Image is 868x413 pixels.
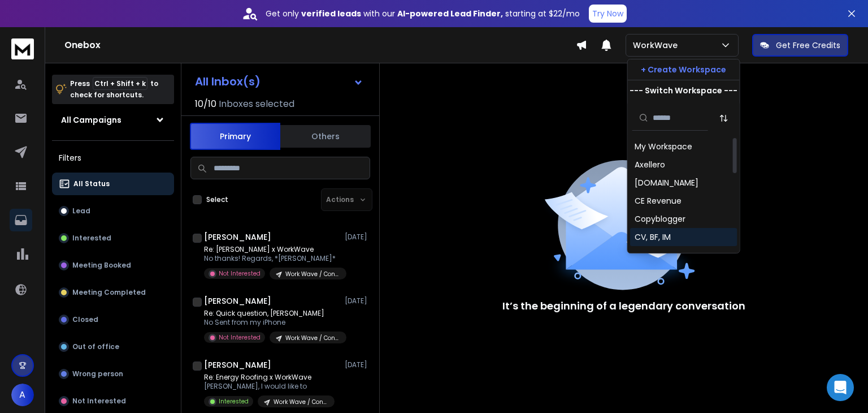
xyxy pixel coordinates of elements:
[52,363,174,385] button: Wrong person
[204,254,340,263] p: No thanks! Regards, *[PERSON_NAME]*
[633,40,682,51] p: WorkWave
[52,390,174,412] button: Not Interested
[219,269,261,278] p: Not Interested
[635,195,682,206] div: CE Revenue
[266,8,580,19] p: Get only with our starting at $22/mo
[52,109,174,131] button: All Campaigns
[635,159,665,170] div: Axellero
[11,384,34,406] button: A
[219,397,249,406] p: Interested
[345,360,370,369] p: [DATE]
[72,369,123,378] p: Wrong person
[204,318,340,327] p: No Sent from my iPhone
[72,315,98,324] p: Closed
[72,234,111,243] p: Interested
[52,173,174,195] button: All Status
[635,213,685,225] div: Copyblogger
[52,150,174,166] h3: Filters
[204,295,271,307] h1: [PERSON_NAME]
[52,254,174,277] button: Meeting Booked
[285,270,340,278] p: Work Wave / Construction / 11-50
[776,40,840,51] p: Get Free Credits
[52,308,174,331] button: Closed
[752,34,848,57] button: Get Free Credits
[635,231,671,243] div: CV, BF, IM
[397,8,503,19] strong: AI-powered Lead Finder,
[219,333,261,342] p: Not Interested
[52,227,174,249] button: Interested
[204,245,340,254] p: Re: [PERSON_NAME] x WorkWave
[301,8,361,19] strong: verified leads
[204,309,340,318] p: Re: Quick question, [PERSON_NAME]
[206,195,228,204] label: Select
[641,64,726,75] p: + Create Workspace
[52,281,174,304] button: Meeting Completed
[72,206,90,216] p: Lead
[72,288,146,297] p: Meeting Completed
[713,107,735,130] button: Sort by Sort A-Z
[195,97,216,111] span: 10 / 10
[61,114,121,126] h1: All Campaigns
[280,124,371,149] button: Others
[190,123,280,150] button: Primary
[592,8,623,19] p: Try Now
[628,59,740,80] button: + Create Workspace
[195,76,261,87] h1: All Inbox(s)
[52,335,174,358] button: Out of office
[635,177,698,188] div: [DOMAIN_NAME]
[285,334,340,342] p: Work Wave / Construction / 11-50
[64,38,576,52] h1: Onebox
[72,261,131,270] p: Meeting Booked
[827,374,854,401] div: Open Intercom Messenger
[345,296,370,306] p: [DATE]
[93,77,147,90] span: Ctrl + Shift + k
[204,382,335,391] p: [PERSON_NAME], I would like to
[186,70,372,93] button: All Inbox(s)
[52,200,174,222] button: Lead
[11,38,34,59] img: logo
[72,397,126,406] p: Not Interested
[70,78,158,101] p: Press to check for shortcuts.
[274,398,328,406] p: Work Wave / Construction / 11-50
[72,342,119,351] p: Out of office
[630,85,737,96] p: --- Switch Workspace ---
[502,298,745,314] p: It’s the beginning of a legendary conversation
[635,249,671,261] div: Cynethiq
[589,5,627,23] button: Try Now
[635,141,692,152] div: My Workspace
[204,231,271,243] h1: [PERSON_NAME]
[204,359,271,371] h1: [PERSON_NAME]
[73,179,110,188] p: All Status
[345,233,370,242] p: [DATE]
[204,373,335,382] p: Re: Energy Roofing x WorkWave
[219,97,294,111] h3: Inboxes selected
